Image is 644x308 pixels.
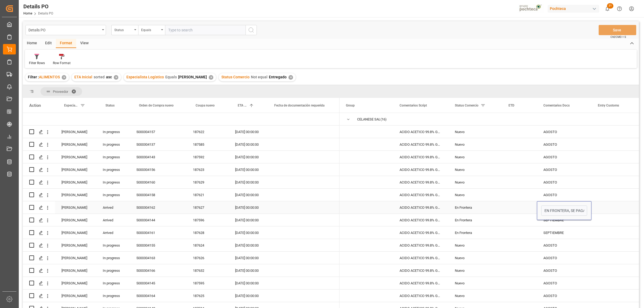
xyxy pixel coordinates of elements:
div: Press SPACE to select this row. [23,151,339,163]
div: ACIDO ACETICO 99.8% GRANEL ALIM CE (2194 [393,239,448,251]
div: Arrived [96,214,130,226]
div: In progress [96,239,130,251]
div: Press SPACE to select this row. [23,176,339,189]
div: 5000304145 [130,277,186,289]
button: open menu [111,25,138,35]
div: [DATE] 00:00:00 [229,126,265,138]
span: Not equal [251,75,268,79]
span: Especialista Logístico [64,104,78,107]
div: AGOSTO [537,277,591,289]
div: 187625 [186,289,229,302]
div: Press SPACE to select this row. [23,226,339,239]
div: [DATE] 00:00:00 [229,226,265,239]
div: ✕ [209,75,213,80]
div: [DATE] 00:00:00 [229,252,265,264]
span: Group [346,104,355,107]
div: AGOSTO [537,176,591,188]
div: In progress [96,289,130,302]
div: [PERSON_NAME] [55,289,96,302]
span: Entry Customs [598,104,619,107]
button: Pochteca [548,3,601,14]
div: [PERSON_NAME] [55,126,96,138]
div: [DATE] 00:00:00 [229,214,265,226]
div: ACIDO ACETICO 99.8% GRANEL ALIM CE (2194 [393,189,448,201]
div: Status [114,26,133,32]
div: Press SPACE to select this row. [23,113,339,126]
div: 187624 [186,239,229,251]
div: [DATE] 00:00:00 [229,201,265,214]
div: En Frontera [455,201,496,214]
span: [PERSON_NAME] [178,75,207,79]
div: Edit [41,39,56,48]
div: ACIDO ACETICO 99.8% GRANEL ALIM CE (2194 [393,277,448,289]
div: AGOSTO [537,289,591,302]
div: Nuevo [455,252,496,264]
div: [DATE] 00:00:00 [229,264,265,277]
span: Ctrl/CMD + S [610,35,626,39]
div: In progress [96,126,130,138]
div: 187627 [186,201,229,214]
div: 5000304143 [130,151,186,163]
div: Action [29,103,41,108]
div: [DATE] 00:00:00 [229,151,265,163]
span: Comentarios Script [400,104,427,107]
div: SEPTIEMBRE [537,226,591,239]
div: ACIDO ACETICO 99.8% GRANEL ALIM CE (2194 [393,163,448,176]
div: [PERSON_NAME] [55,138,96,151]
span: Equals [165,75,177,79]
span: asc [106,75,112,79]
div: AGOSTO [537,163,591,176]
span: (16) [380,113,387,126]
div: 187628 [186,226,229,239]
span: Status [105,104,115,107]
button: Help Center [613,3,625,15]
div: 187632 [186,264,229,277]
div: AGOSTO [537,264,591,277]
span: Status Comercio [221,75,250,79]
div: Row Format [53,61,71,65]
div: 187626 [186,252,229,264]
div: In progress [96,277,130,289]
a: Home [23,12,32,15]
div: 5000304155 [130,239,186,251]
div: Press SPACE to select this row. [23,277,339,289]
div: 187585 [186,138,229,151]
div: 5000304144 [130,214,186,226]
span: ETA Inicial [238,104,247,107]
div: ACIDO ACETICO 99.8% GRANEL ALIM CE (2194 [393,138,448,151]
div: AGOSTO [537,138,591,151]
div: 5000304164 [130,289,186,302]
div: In progress [96,138,130,151]
div: In progress [96,176,130,188]
div: Press SPACE to select this row. [23,252,339,264]
div: 5000304160 [130,176,186,188]
div: 5000304157 [130,126,186,138]
div: ACIDO ACETICO 99.8% GRANEL ALIM CE (2194 [393,252,448,264]
div: 187622 [186,126,229,138]
span: ALIMENTOS [39,75,60,79]
span: Especialista Logístico [126,75,164,79]
div: AGOSTO [537,151,591,163]
div: [DATE] 00:00:00 [229,189,265,201]
div: 5000304163 [130,252,186,264]
div: Nuevo [455,189,496,201]
div: En Frontera [455,214,496,226]
div: [PERSON_NAME] [55,189,96,201]
div: [DATE] 00:00:00 [229,239,265,251]
div: ACIDO ACETICO 99.8% GRANEL ALIM CE (2194 [393,214,448,226]
span: Comentarios Docs [543,104,570,107]
div: 187621 [186,189,229,201]
div: Press SPACE to select this row. [23,289,339,302]
div: Arrived [96,226,130,239]
div: Pochteca [548,5,599,13]
div: Nuevo [455,126,496,138]
div: [DATE] 00:00:00 [229,277,265,289]
div: [DATE] 00:00:00 [229,176,265,188]
div: [PERSON_NAME] [55,226,96,239]
div: In progress [96,264,130,277]
button: Save [599,25,636,35]
div: Nuevo [455,239,496,252]
div: ACIDO ACETICO 99.8% GRANEL ALIM CE (2194 [393,226,448,239]
div: [PERSON_NAME] [55,252,96,264]
div: ACIDO ACETICO 99.8% GRANEL ALIM CE (2194 [393,126,448,138]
